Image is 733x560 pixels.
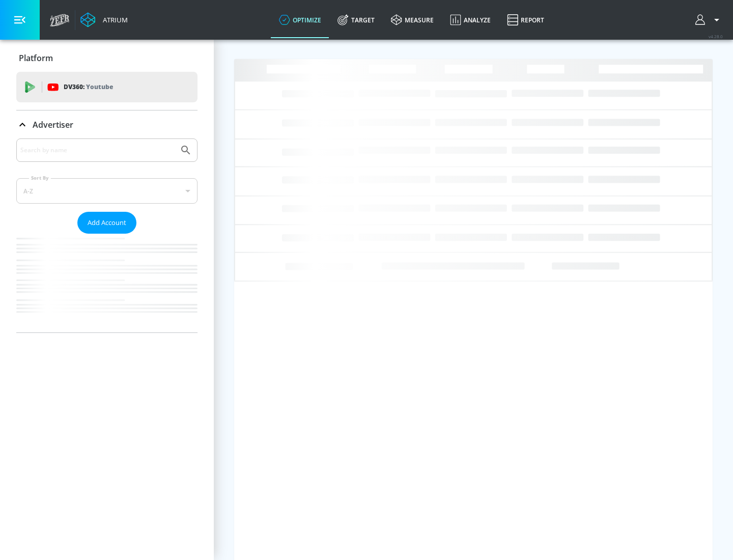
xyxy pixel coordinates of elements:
div: Platform [16,44,198,72]
a: Report [499,2,552,38]
a: Atrium [80,12,128,27]
p: Platform [19,52,53,64]
p: DV360: [64,81,113,93]
input: Search by name [20,144,175,157]
a: measure [383,2,442,38]
div: Advertiser [16,110,198,139]
a: Analyze [442,2,499,38]
span: v 4.28.0 [709,34,723,39]
button: Add Account [77,212,136,234]
div: A-Z [16,178,198,204]
nav: list of Advertiser [16,234,198,332]
div: DV360: Youtube [16,72,198,102]
div: Atrium [99,15,128,24]
p: Advertiser [33,119,73,130]
span: Add Account [88,217,126,229]
a: Target [329,2,383,38]
a: optimize [271,2,329,38]
label: Sort By [29,175,51,181]
div: Advertiser [16,138,198,332]
p: Youtube [86,81,113,92]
